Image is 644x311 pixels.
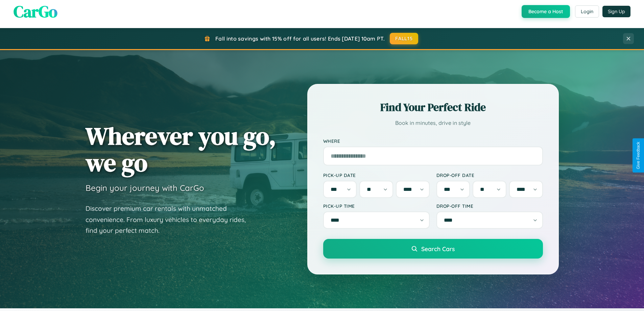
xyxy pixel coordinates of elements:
span: Fall into savings with 15% off for all users! Ends [DATE] 10am PT. [215,35,385,42]
label: Drop-off Date [436,172,543,178]
p: Discover premium car rentals with unmatched convenience. From luxury vehicles to everyday rides, ... [86,203,255,236]
span: CarGo [14,0,57,23]
div: Give Feedback [636,142,641,169]
button: Search Cars [323,239,543,259]
span: Search Cars [421,245,455,252]
h1: Wherever you go, we go [86,123,276,176]
label: Pick-up Date [323,172,430,178]
p: Book in minutes, drive in style [323,118,543,128]
button: FALL15 [390,33,418,44]
label: Drop-off Time [436,203,543,209]
button: Become a Host [522,5,570,18]
label: Pick-up Time [323,203,430,209]
h3: Begin your journey with CarGo [86,183,204,193]
button: Login [575,5,599,18]
button: Sign Up [602,6,630,17]
label: Where [323,138,543,144]
h2: Find Your Perfect Ride [323,100,543,115]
